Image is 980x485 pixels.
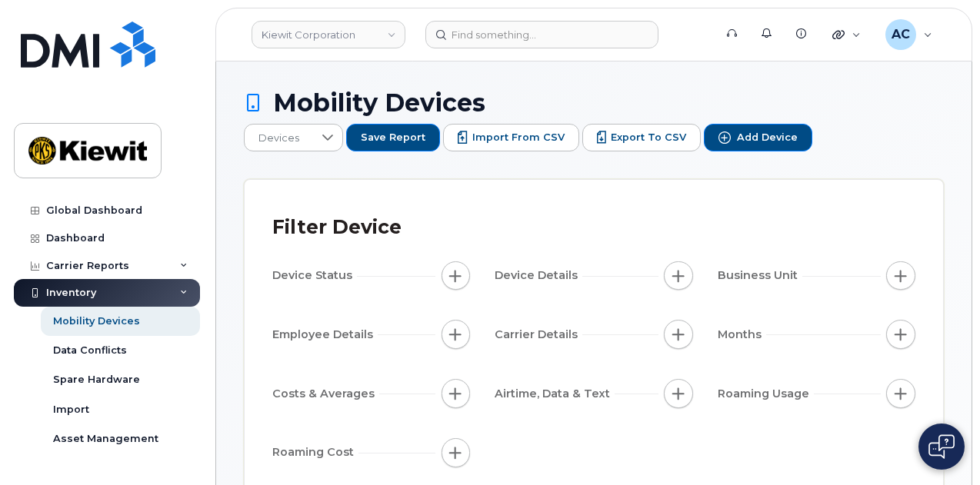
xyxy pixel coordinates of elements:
button: Save Report [346,124,440,151]
span: Device Details [495,267,582,284]
span: Business Unit [718,267,802,284]
span: Export to CSV [611,131,686,145]
div: Filter Device [272,208,402,247]
span: Add Device [737,131,798,145]
button: Add Device [704,124,812,151]
span: Roaming Cost [272,444,358,460]
span: Employee Details [272,327,378,343]
button: Import from CSV [443,124,579,151]
span: Devices [245,125,313,152]
span: Roaming Usage [718,386,814,402]
span: Device Status [272,267,357,284]
span: Costs & Averages [272,386,379,402]
span: Carrier Details [495,327,582,343]
span: Airtime, Data & Text [495,386,615,402]
span: Mobility Devices [273,89,485,116]
span: Import from CSV [472,131,565,145]
button: Export to CSV [582,124,702,151]
span: Months [718,327,766,343]
span: Save Report [361,131,425,145]
img: Open chat [928,434,955,459]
